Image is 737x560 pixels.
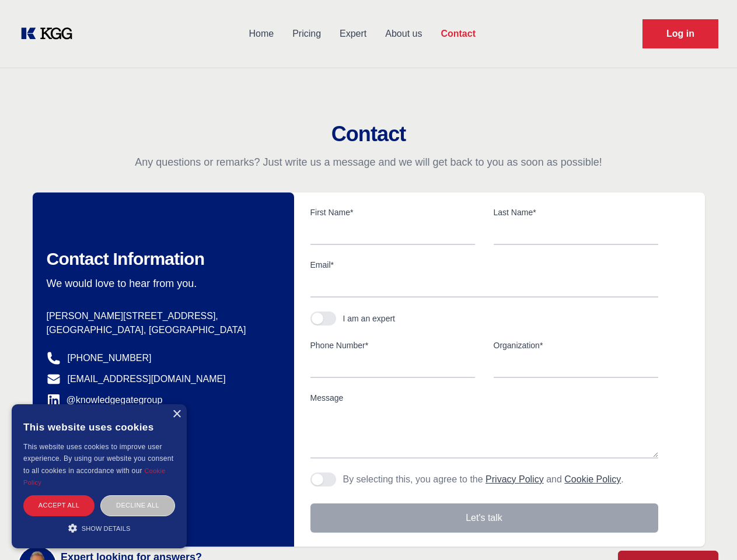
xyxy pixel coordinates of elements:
a: [EMAIL_ADDRESS][DOMAIN_NAME] [68,372,226,386]
a: Privacy Policy [485,474,544,484]
a: Pricing [283,19,330,49]
span: This website uses cookies to improve user experience. By using our website you consent to all coo... [23,443,173,475]
div: This website uses cookies [23,413,175,441]
label: Last Name* [494,206,658,218]
label: First Name* [310,206,475,218]
a: Expert [330,19,376,49]
a: Cookie Policy [564,474,621,484]
p: [GEOGRAPHIC_DATA], [GEOGRAPHIC_DATA] [47,323,275,337]
p: By selecting this, you agree to the and . [343,473,624,487]
a: @knowledgegategroup [47,393,163,407]
a: [PHONE_NUMBER] [68,351,152,365]
a: Request Demo [642,19,718,48]
div: Decline all [100,495,175,516]
h2: Contact [14,123,723,146]
div: Show details [23,522,175,534]
p: [PERSON_NAME][STREET_ADDRESS], [47,309,275,323]
label: Message [310,392,658,404]
a: Contact [431,19,485,49]
p: Any questions or remarks? Just write us a message and we will get back to you as soon as possible! [14,155,723,169]
label: Phone Number* [310,339,475,351]
a: About us [376,19,431,49]
a: KOL Knowledge Platform: Talk to Key External Experts (KEE) [19,24,82,43]
button: Let's talk [310,503,658,533]
span: Show details [82,525,131,532]
div: Accept all [23,495,95,516]
label: Email* [310,259,658,271]
h2: Contact Information [47,249,275,269]
iframe: Chat Widget [679,504,737,560]
div: Close [172,410,181,419]
label: Organization* [494,339,658,351]
div: I am an expert [343,313,396,324]
p: We would love to hear from you. [47,276,275,290]
a: Cookie Policy [23,467,166,486]
a: Home [239,19,283,49]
